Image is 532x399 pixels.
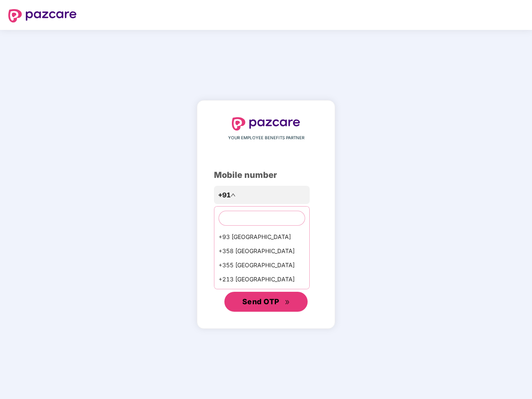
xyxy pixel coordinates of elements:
div: +93 [GEOGRAPHIC_DATA] [214,230,309,244]
span: Send OTP [242,297,279,306]
div: +1684 AmericanSamoa [214,286,309,300]
div: +355 [GEOGRAPHIC_DATA] [214,258,309,272]
div: +358 [GEOGRAPHIC_DATA] [214,244,309,258]
div: Mobile number [214,169,318,182]
img: logo [8,9,77,22]
div: +213 [GEOGRAPHIC_DATA] [214,272,309,286]
span: up [231,192,236,197]
img: logo [232,117,300,131]
button: Send OTPdouble-right [224,292,308,312]
span: double-right [285,300,290,305]
span: YOUR EMPLOYEE BENEFITS PARTNER [228,135,304,141]
span: +91 [218,190,231,200]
